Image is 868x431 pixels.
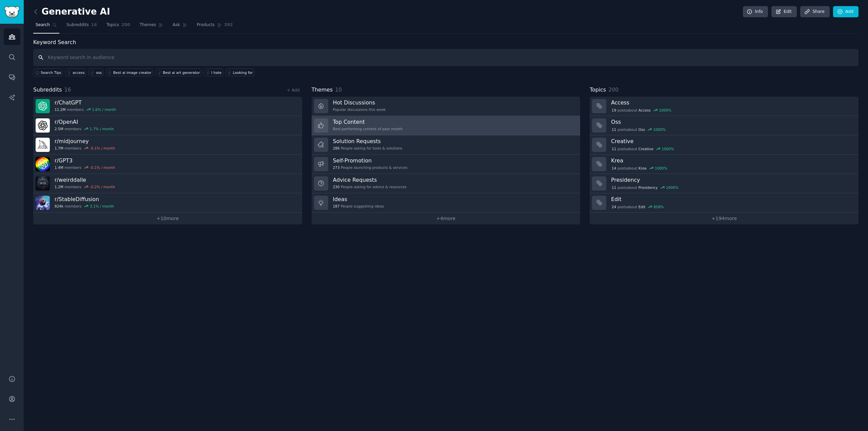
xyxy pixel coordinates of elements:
a: r/midjourney1.7Mmembers-0.1% / month [33,135,302,155]
a: Solution Requests286People asking for tools & solutions [312,135,580,155]
span: 392 [224,22,233,28]
div: -0.1 % / month [90,146,115,151]
input: Keyword search in audience [33,49,859,66]
span: 16 [64,86,71,93]
img: StableDiffusion [36,196,50,210]
h3: r/ GPT3 [55,157,115,164]
div: 3.1 % / month [90,204,114,209]
span: Oss [638,127,645,132]
span: Search [36,22,50,28]
div: access [73,70,84,75]
h3: r/ ChatGPT [55,99,116,106]
a: Presidency11postsaboutPresidency1000% [590,174,859,193]
div: 858 % [654,204,664,209]
div: members [55,204,114,209]
h3: Solution Requests [333,138,402,145]
div: Best ai art generator [163,70,200,75]
a: Advice Requests230People asking for advice & resources [312,174,580,193]
div: I hate [211,70,221,75]
div: -0.2 % / month [90,184,115,189]
a: r/weirddalle1.2Mmembers-0.2% / month [33,174,302,193]
span: Edit [638,204,645,209]
a: Edit24postsaboutEdit858% [590,193,859,213]
img: ChatGPT [36,99,50,113]
label: Keyword Search [33,39,76,45]
a: r/ChatGPT11.2Mmembers1.6% / month [33,97,302,116]
h3: Presidency [611,176,854,183]
a: Top ContentBest-performing content of past month [312,116,580,135]
span: 11 [612,185,616,190]
a: Share [800,6,829,18]
span: Search Tips [41,70,61,75]
a: Hot DiscussionsPopular discussions this week [312,97,580,116]
div: post s about [611,204,664,210]
a: r/GPT31.4Mmembers-0.1% / month [33,155,302,174]
span: Creative [638,146,653,151]
div: members [55,146,115,151]
img: midjourney [36,138,50,152]
span: 19 [612,108,616,113]
span: 1.2M [55,184,63,189]
span: 2.5M [55,126,63,131]
div: People launching products & services [333,165,408,170]
a: +4more [312,213,580,224]
img: OpenAI [36,118,50,133]
div: post s about [611,165,668,171]
span: 230 [333,184,340,189]
div: post s about [611,184,679,191]
a: Best ai art generator [155,68,201,76]
a: Krea14postsaboutKrea1000% [590,155,859,174]
button: Search Tips [33,68,63,76]
h3: r/ midjourney [55,138,115,145]
span: 824k [55,204,63,209]
h3: Oss [611,118,854,125]
span: 187 [333,204,340,209]
div: members [55,107,116,112]
span: Topics [106,22,119,28]
div: -0.1 % / month [90,165,115,170]
div: Popular discussions this week [333,107,386,112]
div: post s about [611,107,672,113]
div: 1.6 % / month [92,107,116,112]
div: 1.7 % / month [90,126,114,131]
a: Topics200 [104,20,133,34]
div: members [55,184,115,189]
a: +194more [590,213,859,224]
span: 1.4M [55,165,63,170]
div: Best ai image creator [113,70,152,75]
div: People asking for tools & solutions [333,146,402,151]
div: oss [96,70,102,75]
a: Edit [771,6,797,18]
span: 286 [333,146,340,151]
div: 1000 % [666,185,678,190]
span: 10 [335,86,342,93]
span: 24 [612,204,616,209]
a: Products392 [194,20,235,34]
span: 273 [333,165,340,170]
div: post s about [611,126,666,133]
a: Ideas187People suggesting ideas [312,193,580,213]
div: 1000 % [662,146,674,151]
img: weirddalle [36,176,50,191]
h3: Hot Discussions [333,99,386,106]
span: 16 [91,22,97,28]
h3: Krea [611,157,854,164]
div: 1000 % [653,127,666,132]
h3: r/ weirddalle [55,176,115,183]
a: I hate [204,68,223,76]
h3: Self-Promotion [333,157,408,164]
a: Subreddits16 [64,20,99,34]
a: Ask [170,20,190,34]
a: r/OpenAI2.5Mmembers1.7% / month [33,116,302,135]
a: Add [833,6,859,18]
h3: Advice Requests [333,176,407,183]
img: GummySearch logo [4,6,20,18]
h3: r/ StableDiffusion [55,196,114,203]
span: Access [638,108,651,113]
div: People asking for advice & resources [333,184,407,189]
div: 1000 % [659,108,671,113]
div: Best-performing content of past month [333,126,403,131]
img: GPT3 [36,157,50,171]
h3: Creative [611,138,854,145]
span: Presidency [638,185,658,190]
